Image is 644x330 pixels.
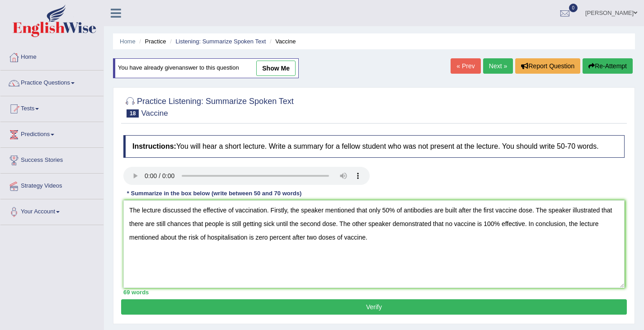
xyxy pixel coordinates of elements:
[121,299,627,315] button: Verify
[0,148,103,170] a: Success Stories
[515,58,580,74] button: Report Question
[123,189,305,198] div: * Summarize in the box below (write between 50 and 70 words)
[0,122,103,145] a: Predictions
[120,38,136,45] a: Home
[123,95,294,118] h2: Practice Listening: Summarize Spoken Text
[137,37,166,46] li: Practice
[0,71,103,93] a: Practice Questions
[256,61,296,76] a: show me
[268,37,296,46] li: Vaccine
[0,199,103,222] a: Your Account
[0,96,103,119] a: Tests
[123,288,625,297] div: 69 words
[113,58,299,78] div: You have already given answer to this question
[175,38,266,45] a: Listening: Summarize Spoken Text
[0,174,103,196] a: Strategy Videos
[127,109,139,118] span: 18
[0,45,103,67] a: Home
[483,58,513,74] a: Next »
[132,142,176,150] b: Instructions:
[141,109,168,118] small: Vaccine
[583,58,633,74] button: Re-Attempt
[569,4,578,12] span: 0
[123,135,625,158] h4: You will hear a short lecture. Write a summary for a fellow student who was not present at the le...
[451,58,480,74] a: « Prev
